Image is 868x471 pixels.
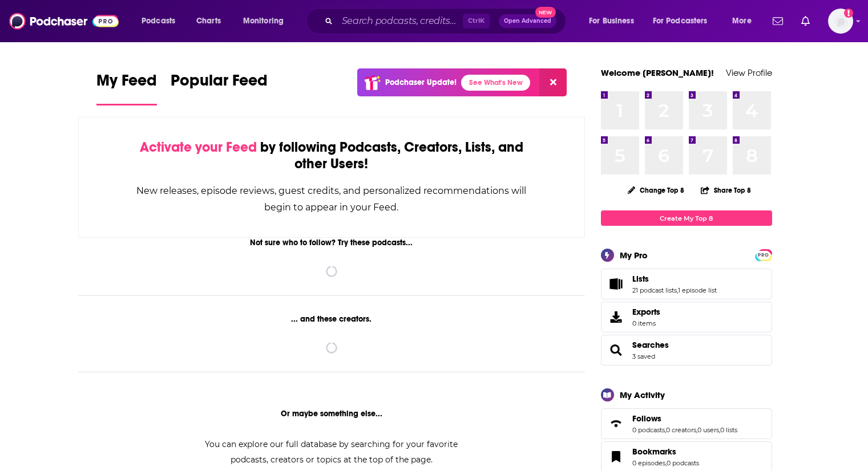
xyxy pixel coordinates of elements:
[632,426,665,434] a: 0 podcasts
[171,71,268,97] span: Popular Feed
[136,182,528,216] div: New releases, episode reviews, guest credits, and personalized recommendations will begin to appe...
[601,302,772,332] a: Exports
[96,71,157,97] span: My Feed
[697,426,719,434] a: 0 users
[828,9,853,34] button: Show profile menu
[677,286,678,294] span: ,
[726,67,772,78] a: View Profile
[632,286,677,294] a: 21 podcast lists
[78,314,586,324] div: ... and these creators.
[589,13,634,29] span: For Business
[632,413,737,424] a: Follows
[666,426,696,434] a: 0 creators
[9,10,119,32] img: Podchaser - Follow, Share and Rate Podcasts
[665,459,667,467] span: ,
[632,352,655,360] a: 3 saved
[601,335,772,366] span: Searches
[601,67,714,78] a: Welcome [PERSON_NAME]!
[632,446,699,457] a: Bookmarks
[632,446,676,457] span: Bookmarks
[653,13,708,29] span: For Podcasters
[632,413,661,424] span: Follows
[605,276,628,292] a: Lists
[632,307,660,317] span: Exports
[678,286,717,294] a: 1 episode list
[78,409,586,419] div: Or maybe something else...
[189,12,228,30] a: Charts
[605,416,628,432] a: Follows
[620,250,648,261] div: My Pro
[601,210,772,226] a: Create My Top 8
[732,13,752,29] span: More
[499,14,556,28] button: Open AdvancedNew
[605,342,628,358] a: Searches
[724,12,766,30] button: open menu
[620,389,665,400] div: My Activity
[632,319,660,327] span: 0 items
[385,78,457,87] p: Podchaser Update!
[461,75,530,91] a: See What's New
[828,9,853,34] img: User Profile
[96,71,157,105] a: My Feed
[134,12,190,30] button: open menu
[243,13,284,29] span: Monitoring
[696,426,697,434] span: ,
[140,139,257,156] span: Activate your Feed
[828,9,853,34] span: Logged in as Lydia_Gustafson
[719,426,720,434] span: ,
[171,71,268,105] a: Popular Feed
[504,18,551,24] span: Open Advanced
[720,426,737,434] a: 0 lists
[632,340,669,350] a: Searches
[632,274,649,284] span: Lists
[667,459,699,467] a: 0 podcasts
[621,183,692,197] button: Change Top 8
[601,269,772,299] span: Lists
[235,12,298,30] button: open menu
[337,12,463,30] input: Search podcasts, credits, & more...
[196,13,221,29] span: Charts
[191,437,472,468] div: You can explore our full database by searching for your favorite podcasts, creators or topics at ...
[605,449,628,465] a: Bookmarks
[317,8,577,34] div: Search podcasts, credits, & more...
[136,139,528,172] div: by following Podcasts, Creators, Lists, and other Users!
[601,408,772,439] span: Follows
[605,309,628,325] span: Exports
[844,9,853,18] svg: Add a profile image
[581,12,648,30] button: open menu
[632,274,717,284] a: Lists
[797,11,814,31] a: Show notifications dropdown
[768,11,788,31] a: Show notifications dropdown
[665,426,666,434] span: ,
[632,459,665,467] a: 0 episodes
[463,14,490,29] span: Ctrl K
[78,238,586,247] div: Not sure who to follow? Try these podcasts...
[757,251,770,259] span: PRO
[700,179,752,201] button: Share Top 8
[757,250,770,259] a: PRO
[535,7,556,18] span: New
[645,12,724,30] button: open menu
[142,13,175,29] span: Podcasts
